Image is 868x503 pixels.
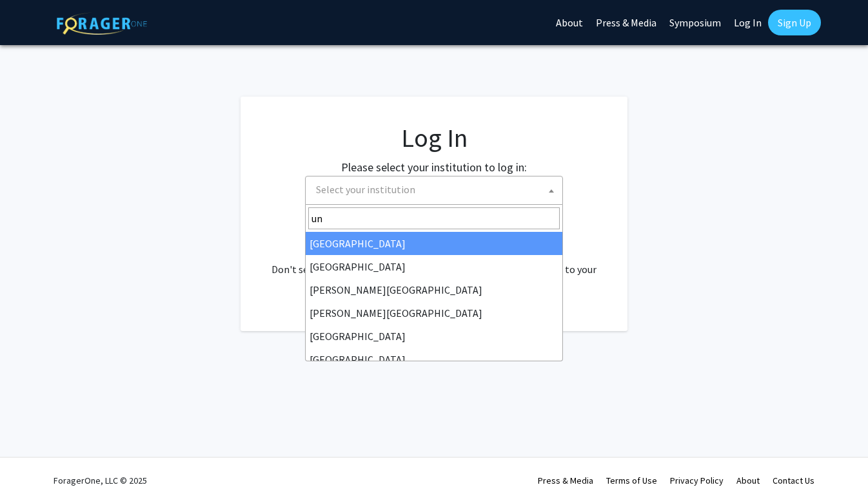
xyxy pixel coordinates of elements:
div: ForagerOne, LLC © 2025 [54,458,147,503]
a: Contact Us [773,475,814,486]
div: No account? . Don't see your institution? about bringing ForagerOne to your institution. [266,231,602,292]
li: [GEOGRAPHIC_DATA] [306,325,562,348]
li: [PERSON_NAME][GEOGRAPHIC_DATA] [306,301,562,325]
a: Privacy Policy [670,475,724,486]
li: [GEOGRAPHIC_DATA] [306,348,562,371]
span: Select your institution [305,176,563,205]
span: Select your institution [316,183,415,196]
li: [PERSON_NAME][GEOGRAPHIC_DATA] [306,278,562,301]
input: Search [308,207,560,229]
img: ForagerOne Logo [57,12,147,35]
a: Terms of Use [606,475,657,486]
a: About [736,475,760,486]
label: Please select your institution to log in: [341,158,527,176]
li: [GEOGRAPHIC_DATA] [306,255,562,278]
span: Select your institution [311,176,562,203]
a: Press & Media [538,475,593,486]
li: [GEOGRAPHIC_DATA] [306,232,562,255]
iframe: Chat [10,445,55,493]
h1: Log In [266,122,602,153]
a: Sign Up [768,10,821,35]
